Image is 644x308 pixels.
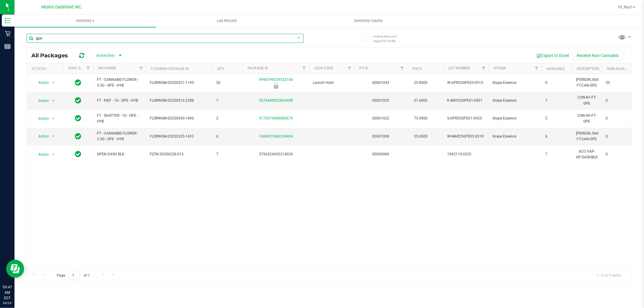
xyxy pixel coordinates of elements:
a: 1606921406334904 [259,134,293,138]
span: 1 - 5 of 5 items [592,271,626,280]
div: CON-SH-FT-GPE [575,112,598,125]
span: FLTW-20250228-013 [150,151,209,157]
span: Action [33,150,49,159]
span: 25.8000 [411,78,431,87]
span: W-MAR25GPE02-0319 [447,134,485,139]
inline-svg: Inventory [5,17,11,24]
span: Grape Essence [492,98,538,103]
a: Inventory Counts [298,14,439,27]
span: 0 [606,98,629,103]
a: 00000989 [373,152,389,156]
a: Filter [136,63,146,74]
span: 75.9000 [411,114,431,123]
a: Filter [83,63,93,74]
span: Grape Essence [492,80,538,86]
span: In Sync [75,132,82,141]
span: select [50,78,57,87]
span: 0 [606,116,629,121]
span: select [50,97,57,105]
a: Strain [494,66,506,70]
span: 2 [545,116,568,121]
span: Lab Results [209,18,245,24]
a: 00001008 [373,134,389,138]
span: 7 [545,98,568,103]
a: THC% [412,67,422,71]
span: Clear [297,34,301,42]
span: FLSRWGM-20250521-1195 [150,80,209,86]
span: Grape Essence [492,116,538,121]
span: 6 [216,134,239,139]
span: Grape Essence [492,134,538,139]
span: 1992115-0225 [447,151,485,157]
div: [PERSON_NAME]-FT-CAN-GPE [575,76,598,89]
p: 09/24 [3,301,12,305]
a: Filter [479,63,489,74]
inline-svg: Reports [5,43,11,49]
span: In Sync [75,96,82,105]
span: 7 [216,151,239,157]
input: Search Package ID, Item Name, SKU, Lot or Part Number... [27,34,304,43]
span: 2 [216,116,239,121]
span: Action [33,114,49,123]
span: Action [33,78,49,87]
span: 0 [545,80,568,86]
a: Lab Results [156,14,298,27]
div: 5796524433214029 [242,151,310,157]
span: 0 [606,151,629,157]
a: Filter [299,63,309,74]
span: Action [33,97,49,105]
span: FT - KIEF - 1G - GPE - HYB [97,98,143,103]
button: Export to Excel [532,50,573,61]
span: W-APR25GPE03-0515 [447,80,485,86]
inline-svg: Retail [5,30,11,37]
a: PO ID [359,66,368,70]
span: In Sync [75,114,82,122]
span: FT - CANNABIS FLOWER - 3.5G - GPE - HYB [97,131,143,142]
div: [PERSON_NAME]-FT-CAN-GPE [575,130,598,143]
a: Non-Available [607,67,634,71]
a: Filter [397,63,407,74]
span: FLSRWGM-20250512-2288 [150,98,209,103]
a: 5376449822803498 [259,98,293,103]
span: 20 [606,80,629,86]
a: Filter [532,63,542,74]
span: GPEN DASH BLK [97,151,143,157]
span: Page of 1 [52,271,95,280]
a: Description [577,67,599,71]
a: Filter [344,63,354,74]
span: FT - SHATTER - 1G - GPE - HYB [97,113,143,124]
a: 00001025 [373,98,389,103]
div: CON-KF-FT-GPE [575,94,598,107]
button: Receive Non-Cannabis [573,50,623,61]
a: 00001022 [373,116,389,120]
a: Lot Number [448,66,470,70]
span: All Packages [31,52,74,59]
p: 09:47 AM EDT [3,284,12,301]
div: Actions [31,67,61,71]
span: K-MAY25GPE01-0501 [447,98,485,103]
span: S-APR25GPE01-0425 [447,116,485,121]
a: SKU Name [98,66,116,70]
div: ACC-VAP-GP-DASHBLK [575,148,598,161]
span: FT - CANNABIS FLOWER - 3.5G - GPE - HYB [97,77,143,88]
a: Inventory [14,14,156,27]
a: 00001043 [373,81,389,85]
span: Launch Hold [313,80,351,86]
a: Lock Code [314,66,333,70]
span: Hi, Naz! [618,5,633,9]
span: select [50,132,57,141]
a: Flourish Package ID [151,67,189,71]
span: In Sync [75,78,82,87]
span: Action [33,132,49,141]
a: Package ID [248,66,268,70]
span: 31.6000 [411,96,431,105]
span: 20 [216,80,239,86]
span: In Sync [75,150,82,158]
span: Inventory [14,18,156,24]
span: Include items not tagged for facility [373,34,404,43]
a: 9176074688080679 [259,116,293,120]
a: 9998799239532108 [259,78,293,82]
a: Available [546,67,565,71]
a: Sync Status [68,66,91,70]
span: Inventory Counts [346,18,391,24]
